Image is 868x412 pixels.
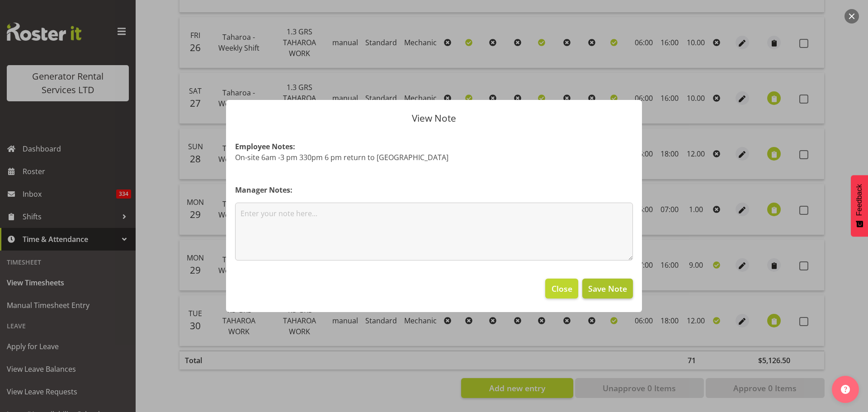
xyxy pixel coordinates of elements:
[235,185,633,195] h4: Manager Notes:
[588,283,627,294] span: Save Note
[855,184,863,216] span: Feedback
[582,279,633,298] button: Save Note
[545,279,578,298] button: Close
[235,114,633,123] p: View Note
[851,175,868,237] button: Feedback - Show survey
[235,152,633,163] p: On-site 6am -3 pm 330pm 6 pm return to [GEOGRAPHIC_DATA]
[841,385,850,394] img: help-xxl-2.png
[235,141,633,152] h4: Employee Notes:
[552,283,572,294] span: Close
